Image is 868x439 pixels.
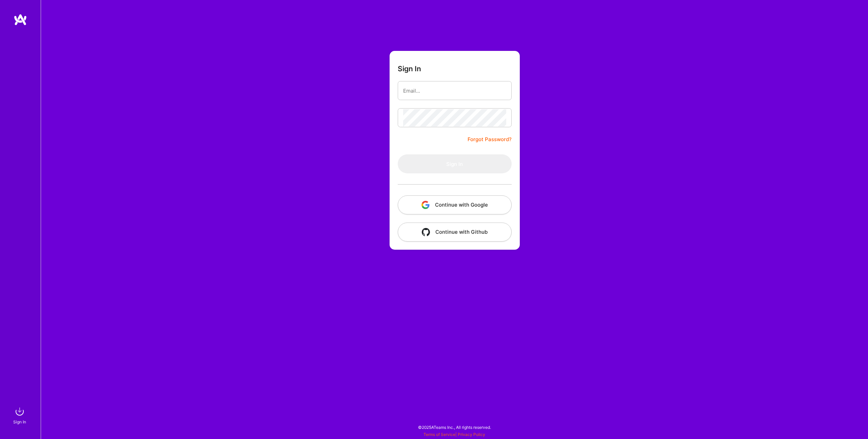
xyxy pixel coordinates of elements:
[41,419,868,436] div: © 2025 ATeams Inc., All rights reserved.
[398,64,421,73] h3: Sign In
[14,14,27,26] img: logo
[14,405,26,425] a: sign inSign In
[468,135,512,144] a: Forgot Password?
[422,228,430,236] img: icon
[423,432,485,437] span: |
[403,82,506,99] input: Email...
[398,195,512,214] button: Continue with Google
[421,201,430,209] img: icon
[423,432,455,437] a: Terms of Service
[458,432,485,437] a: Privacy Policy
[398,154,512,173] button: Sign In
[398,223,512,242] button: Continue with Github
[13,405,26,418] img: sign in
[13,418,26,425] div: Sign In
